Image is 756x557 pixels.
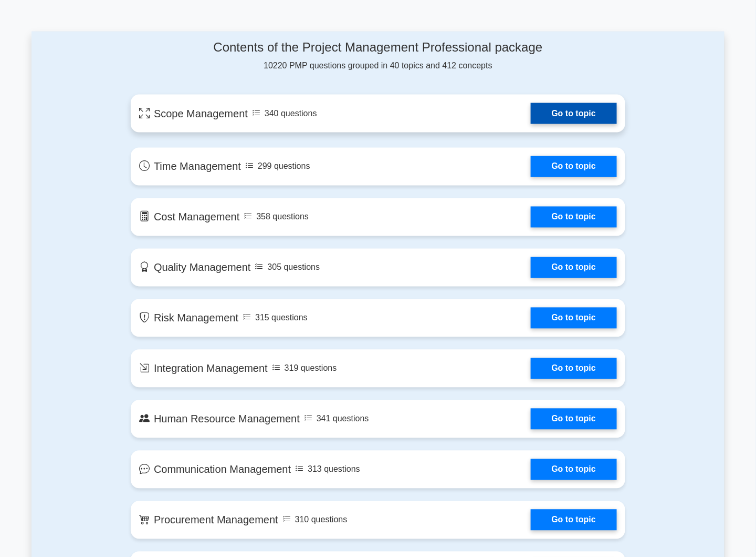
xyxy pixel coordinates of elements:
[531,358,617,379] a: Go to topic
[531,156,617,177] a: Go to topic
[531,409,617,430] a: Go to topic
[531,257,617,278] a: Go to topic
[531,459,617,480] a: Go to topic
[531,308,617,329] a: Go to topic
[531,510,617,531] a: Go to topic
[531,103,617,124] a: Go to topic
[131,40,625,72] div: 10220 PMP questions grouped in 40 topics and 412 concepts
[531,207,617,228] a: Go to topic
[131,40,625,55] h4: Contents of the Project Management Professional package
